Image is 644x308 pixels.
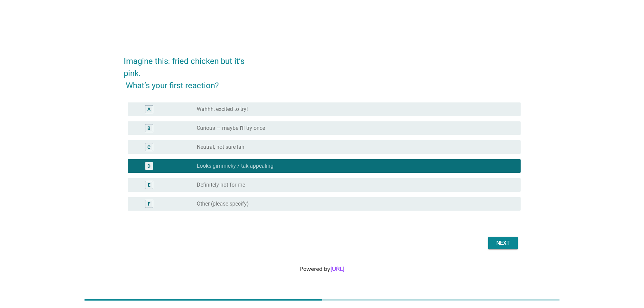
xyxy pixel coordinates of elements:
[8,265,636,273] div: Powered by
[147,143,150,150] div: C
[197,163,273,169] label: Looks gimmicky / tak appealing
[197,106,248,113] label: Wahhh, excited to try!
[494,239,512,247] div: Next
[330,265,344,273] a: [URL]
[148,200,150,207] div: F
[197,144,244,150] label: Neutral, not sure lah
[147,105,150,113] div: A
[148,181,150,188] div: E
[147,162,150,169] div: D
[197,125,265,132] label: Curious — maybe I’ll try once
[488,237,518,249] button: Next
[147,124,150,132] div: B
[197,182,245,188] label: Definitely not for me
[197,200,249,207] label: Other (please specify)
[124,48,521,92] h2: Imagine this: fried chicken but it’s pink. What’s your first reaction?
